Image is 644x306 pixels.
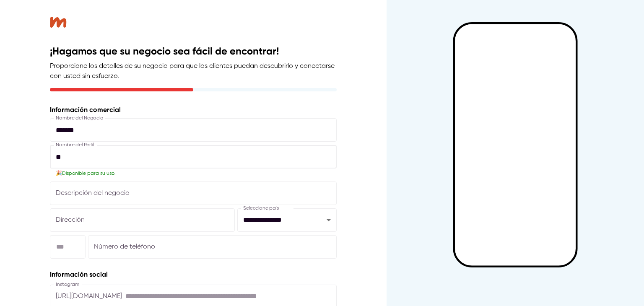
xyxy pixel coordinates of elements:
[56,171,116,176] span: 🎉 Disponible para su uso .
[50,270,337,280] p: Información social
[56,291,122,301] p: [URL][DOMAIN_NAME]
[50,44,337,58] h2: ¡Hagamos que su negocio sea fácil de encontrar!
[455,24,576,266] iframe: Mobile Preview
[50,105,337,115] p: Información comercial
[50,61,337,81] p: Proporcione los detalles de su negocio para que los clientes puedan descubrirlo y conectarse con ...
